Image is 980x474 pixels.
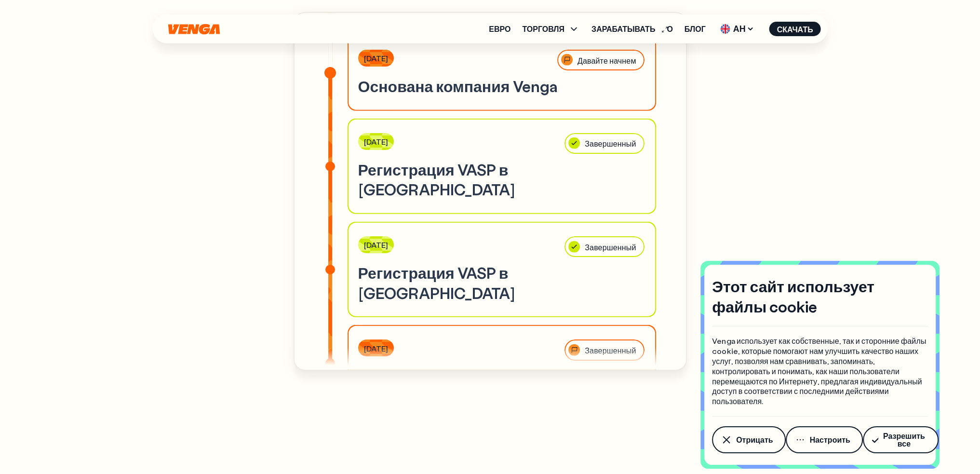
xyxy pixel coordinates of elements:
font: Скачать [777,24,813,34]
a: О [667,25,672,33]
a: Зарабатывать [591,25,655,33]
font: Регистрация VASP в [GEOGRAPHIC_DATA] [358,263,515,303]
span: АН [717,21,758,37]
font: Отрицать [736,434,773,445]
font: Этот сайт использует файлы cookie [712,276,874,316]
font: [DATE] [364,343,389,353]
button: Скачать [769,22,821,36]
font: Регистрация VASP в [GEOGRAPHIC_DATA] [358,160,515,200]
span: ТОРГОВЛЯ [522,23,580,35]
a: Блог [685,25,706,33]
font: [DATE] [364,240,389,250]
font: Разрешить все [883,431,925,448]
a: Евро [489,25,510,33]
svg: Дом [167,24,221,35]
font: ТОРГОВЛЯ [522,24,564,34]
font: О [667,24,672,34]
font: Настроить [810,434,850,445]
button: Отрицать [712,426,786,453]
font: [DATE] [364,136,389,147]
font: АН [733,23,746,34]
font: Зарабатывать [591,24,655,34]
font: Блог [685,24,706,34]
font: Venga использует как собственные, так и сторонние файлы cookie, которые помогают нам улучшить кач... [712,336,926,406]
font: Евро [489,24,510,34]
img: флаг-uk [721,24,730,34]
button: Разрешить все [863,426,939,453]
button: Настроить [786,426,863,453]
font: [DATE] [364,53,389,63]
font: Основана компания Venga [358,76,558,96]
